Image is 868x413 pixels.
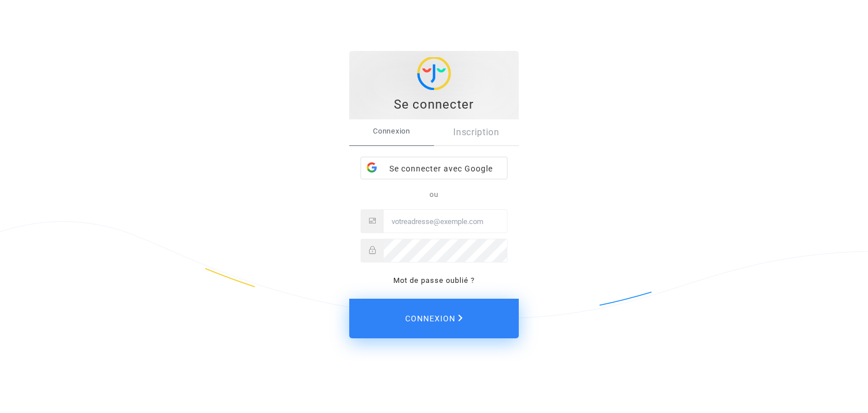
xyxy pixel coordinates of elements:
[384,239,507,262] input: Password
[361,157,507,180] div: Se connecter avec Google
[434,119,519,145] a: Inscription
[405,307,463,330] span: Connexion
[355,96,513,113] div: Se connecter
[349,299,519,338] button: Connexion
[429,190,439,199] span: ou
[393,276,475,285] a: Mot de passe oublié ?
[349,119,434,143] span: Connexion
[384,210,507,233] input: Email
